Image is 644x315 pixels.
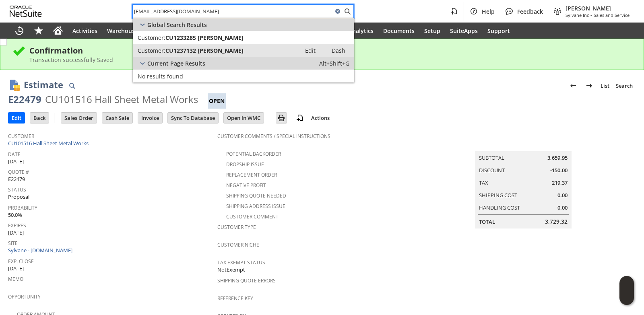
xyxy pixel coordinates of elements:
a: Date [8,151,21,158]
input: Invoice [138,113,162,123]
a: Home [48,23,68,39]
a: Setup [419,23,445,39]
a: Discount [479,167,505,174]
a: CU101516 Hall Sheet Metal Works [8,140,91,147]
span: Documents [383,27,415,35]
a: Customer Comment [226,213,279,220]
a: Negative Profit [226,182,266,189]
span: [DATE] [8,265,24,272]
a: Dropship Issue [226,161,264,168]
svg: Recent Records [14,26,24,35]
a: Quote # [8,169,29,175]
a: List [597,79,613,92]
span: No results found [138,72,183,80]
input: Cash Sale [102,113,132,123]
a: Support [483,23,515,39]
span: Feedback [517,8,543,15]
span: Proposal [8,193,29,201]
span: [PERSON_NAME] [566,4,630,12]
input: Sales Order [61,113,97,123]
input: Search [133,6,333,16]
a: Customer:CU1237132 [PERSON_NAME]Edit: Dash: [133,44,354,57]
span: Oracle Guided Learning Widget. To move around, please hold and drag [619,291,634,305]
a: Site [8,240,18,247]
img: Print [277,113,286,123]
a: Status [8,186,26,193]
span: Alt+Shift+G [319,60,349,67]
a: Shipping Quote Needed [226,192,286,199]
span: 219.37 [552,179,568,187]
span: 0.00 [557,204,568,212]
span: Help [482,8,495,15]
span: 50.0% [8,211,22,219]
caption: Summary [475,138,572,151]
a: Customer [8,133,34,140]
span: Analytics [349,27,374,35]
a: Customer:CU1233285 [PERSON_NAME]Edit: Dash: [133,31,354,44]
span: Support [487,27,510,35]
span: [DATE] [8,158,24,165]
span: Global Search Results [147,21,207,29]
a: Documents [378,23,419,39]
span: - [590,12,592,18]
a: SuiteApps [445,23,483,39]
span: E22479 [8,175,25,183]
a: Exp. Close [8,258,34,265]
a: Shipping Cost [479,191,517,199]
span: 3,729.32 [545,218,568,226]
svg: Home [53,26,63,35]
a: Dash: [324,45,353,55]
a: Probability [8,204,37,211]
img: Quick Find [67,81,77,91]
span: -150.00 [550,167,568,174]
a: Opportunity [8,293,41,300]
a: Expires [8,222,26,229]
span: 0.00 [557,191,568,199]
span: Sylvane Inc [566,12,589,18]
a: Customer Comments / Special Instructions [217,133,330,140]
span: Customer: [138,47,165,54]
input: Open In WMC [224,113,264,123]
svg: Shortcuts [34,26,43,35]
span: Customer: [138,34,165,41]
a: Search [613,79,636,92]
svg: logo [10,6,42,17]
div: E22479 [8,93,41,106]
a: Customer Niche [217,241,259,248]
span: 3,659.95 [547,154,568,162]
a: Actions [308,114,333,121]
a: Customer Type [217,224,256,231]
span: Setup [424,27,440,35]
a: No results found [133,70,354,82]
a: Tax [479,179,488,186]
span: [DATE] [8,229,24,237]
a: Tax Exempt Status [217,259,265,266]
span: Activities [72,27,97,35]
span: Warehouse [107,27,138,35]
input: Back [30,113,49,123]
iframe: Click here to launch Oracle Guided Learning Help Panel [619,276,634,305]
div: Confirmation [29,45,632,56]
div: Open [208,93,226,109]
a: Subtotal [479,154,504,161]
span: CU1237132 [PERSON_NAME] [165,47,244,54]
a: Analytics [344,23,378,39]
a: Sylvane - [DOMAIN_NAME] [8,247,74,254]
a: Potential Backorder [226,150,281,157]
a: Memo [8,276,23,282]
a: Shipping Quote Errors [217,277,276,284]
span: SuiteApps [450,27,478,35]
img: add-record.svg [295,113,305,123]
a: Handling Cost [479,204,520,211]
a: Total [479,218,495,225]
div: Shortcuts [29,23,48,39]
img: Previous [568,81,578,91]
a: Shipping Address Issue [226,203,285,210]
h1: Estimate [24,78,63,91]
a: Replacement Order [226,171,277,178]
a: Edit: [296,45,324,55]
div: Transaction successfully Saved [29,56,632,64]
svg: Search [343,6,352,16]
input: Sync To Database [168,113,218,123]
div: CU101516 Hall Sheet Metal Works [45,93,198,106]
